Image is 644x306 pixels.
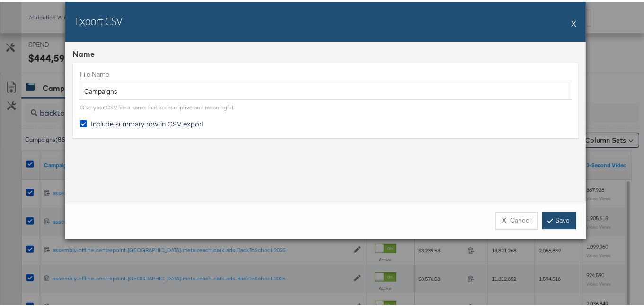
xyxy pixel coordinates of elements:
strong: X [502,214,506,223]
div: Give your CSV file a name that is descriptive and meaningful. [80,102,234,109]
span: Include summary row in CSV export [91,117,204,126]
div: Name [72,47,579,58]
button: XCancel [495,210,538,227]
a: Save [542,210,576,227]
button: X [571,12,576,31]
h2: Export CSV [75,12,122,26]
label: File Name [80,68,571,77]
